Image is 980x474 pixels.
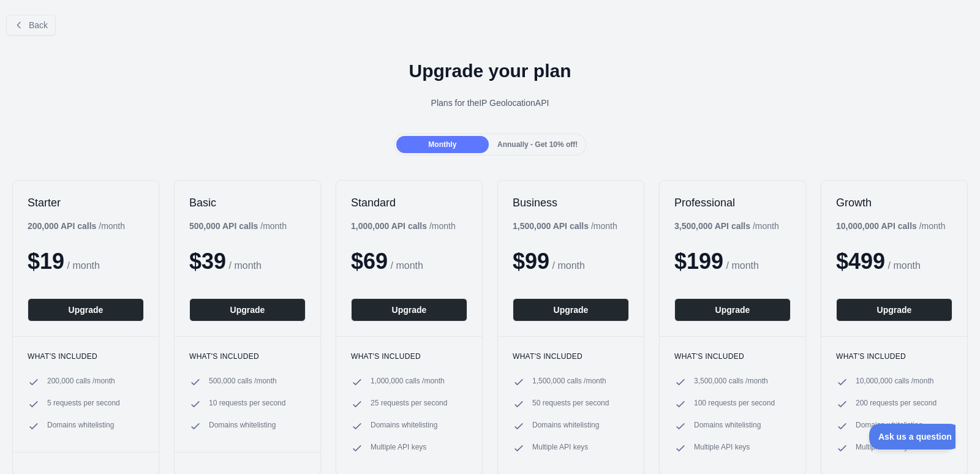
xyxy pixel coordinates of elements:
[513,220,617,232] div: / month
[674,195,791,210] h2: Professional
[513,249,549,274] span: $ 99
[351,249,388,274] span: $ 69
[869,424,956,450] iframe: Toggle Customer Support
[513,221,589,231] b: 1,500,000 API calls
[674,249,723,274] span: $ 199
[351,195,467,210] h2: Standard
[351,220,456,232] div: / month
[674,220,779,232] div: / month
[674,221,750,231] b: 3,500,000 API calls
[351,221,427,231] b: 1,000,000 API calls
[513,195,629,210] h2: Business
